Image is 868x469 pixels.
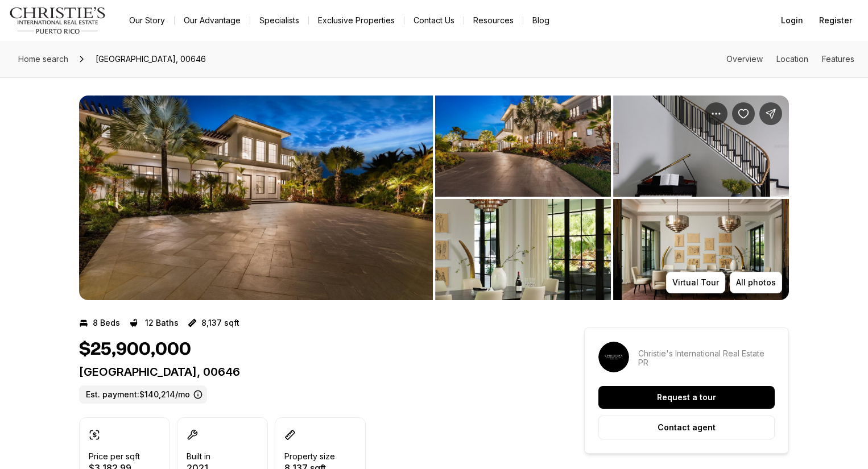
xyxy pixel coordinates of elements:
[79,96,789,300] div: Listing Photos
[250,13,308,28] a: Specialists
[435,96,611,197] button: View image gallery
[14,50,73,68] a: Home search
[79,365,543,379] p: [GEOGRAPHIC_DATA], 00646
[598,416,775,439] button: Contact agent
[404,13,464,28] button: Contact Us
[93,318,120,327] p: 8 Beds
[175,13,250,28] a: Our Advantage
[598,386,775,409] button: Request a tour
[9,7,106,34] img: logo
[129,314,179,332] button: 12 Baths
[201,318,239,327] p: 8,137 sqft
[759,102,782,125] button: Share Property: 323 DORADO BEACH EAST
[726,54,763,64] a: Skip to: Overview
[613,96,789,197] button: View image gallery
[464,13,523,28] a: Resources
[79,96,433,300] li: 1 of 9
[145,318,179,327] p: 12 Baths
[812,9,859,32] button: Register
[523,13,559,28] a: Blog
[657,393,716,402] p: Request a tour
[284,452,335,461] p: Property size
[819,16,852,25] span: Register
[781,16,803,25] span: Login
[658,423,716,432] p: Contact agent
[91,50,210,68] span: [GEOGRAPHIC_DATA], 00646
[638,349,775,367] p: Christie's International Real Estate PR
[120,13,174,28] a: Our Story
[822,54,854,64] a: Skip to: Features
[187,452,210,461] p: Built in
[18,54,68,64] span: Home search
[613,199,789,300] button: View image gallery
[79,339,191,360] h1: $25,900,000
[726,55,854,64] nav: Page section menu
[705,102,728,125] button: Property options
[774,9,810,32] button: Login
[730,272,782,293] button: All photos
[732,102,755,125] button: Save Property: 323 DORADO BEACH EAST
[435,199,611,300] button: View image gallery
[736,278,776,287] p: All photos
[79,96,433,300] button: View image gallery
[435,96,789,300] li: 2 of 9
[89,452,140,461] p: Price per sqft
[79,385,207,404] label: Est. payment: $140,214/mo
[309,13,404,28] a: Exclusive Properties
[672,278,719,287] p: Virtual Tour
[776,54,808,64] a: Skip to: Location
[666,272,725,293] button: Virtual Tour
